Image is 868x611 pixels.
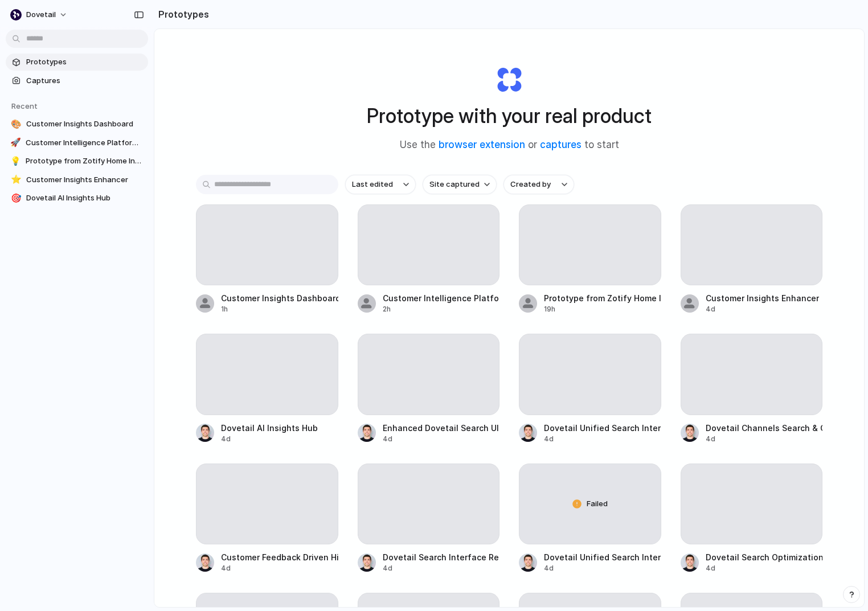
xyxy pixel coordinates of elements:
[383,304,500,314] div: 2h
[6,134,148,151] a: 🚀Customer Intelligence Platform Homepage
[367,101,652,131] h1: Prototype with your real product
[6,190,148,207] a: 🎯Dovetail AI Insights Hub
[26,56,144,68] span: Prototypes
[706,563,823,573] div: 4d
[345,175,416,194] button: Last edited
[706,551,823,563] div: Dovetail Search Optimization
[6,6,73,24] button: dovetail
[544,563,661,573] div: 4d
[196,334,338,444] a: Dovetail AI Insights Hub4d
[706,292,819,304] div: Customer Insights Enhancer
[510,179,551,190] span: Created by
[383,551,500,563] div: Dovetail Search Interface Redesign
[544,434,661,444] div: 4d
[540,139,582,150] a: captures
[519,464,661,573] a: FailedDovetail Unified Search Interface4d
[221,563,338,573] div: 4d
[221,422,318,434] div: Dovetail AI Insights Hub
[358,334,500,444] a: Enhanced Dovetail Search UI4d
[544,292,661,304] div: Prototype from Zotify Home Insights
[706,422,823,434] div: Dovetail Channels Search & Categorization
[154,7,209,21] h2: Prototypes
[10,174,22,186] div: ⭐
[10,118,22,130] div: 🎨
[26,192,144,204] span: Dovetail AI Insights Hub
[221,304,338,314] div: 1h
[10,192,22,204] div: 🎯
[519,334,661,444] a: Dovetail Unified Search Interface4d
[706,434,823,444] div: 4d
[6,54,148,71] a: Prototypes
[423,175,497,194] button: Site captured
[26,174,144,186] span: Customer Insights Enhancer
[26,155,144,167] span: Prototype from Zotify Home Insights
[383,434,499,444] div: 4d
[6,72,148,89] a: Captures
[10,155,21,167] div: 💡
[358,204,500,314] a: Customer Intelligence Platform Homepage2h
[6,171,148,188] a: ⭐Customer Insights Enhancer
[706,304,819,314] div: 4d
[439,139,525,150] a: browser extension
[681,464,823,573] a: Dovetail Search Optimization4d
[196,204,338,314] a: Customer Insights Dashboard1h
[503,175,574,194] button: Created by
[544,551,661,563] div: Dovetail Unified Search Interface
[26,9,56,20] span: dovetail
[544,422,661,434] div: Dovetail Unified Search Interface
[681,204,823,314] a: Customer Insights Enhancer4d
[196,464,338,573] a: Customer Feedback Driven Highlight Reel Builder4d
[6,116,148,133] a: 🎨Customer Insights Dashboard
[221,434,318,444] div: 4d
[26,75,144,87] span: Captures
[519,204,661,314] a: Prototype from Zotify Home Insights19h
[6,153,148,170] a: 💡Prototype from Zotify Home Insights
[26,118,144,130] span: Customer Insights Dashboard
[10,137,21,149] div: 🚀
[221,551,338,563] div: Customer Feedback Driven Highlight Reel Builder
[681,334,823,444] a: Dovetail Channels Search & Categorization4d
[383,292,500,304] div: Customer Intelligence Platform Homepage
[544,304,661,314] div: 19h
[400,138,619,153] span: Use the or to start
[11,101,38,110] span: Recent
[587,498,608,510] span: Failed
[352,179,393,190] span: Last edited
[383,422,499,434] div: Enhanced Dovetail Search UI
[26,137,144,149] span: Customer Intelligence Platform Homepage
[221,292,338,304] div: Customer Insights Dashboard
[383,563,500,573] div: 4d
[429,179,480,190] span: Site captured
[358,464,500,573] a: Dovetail Search Interface Redesign4d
